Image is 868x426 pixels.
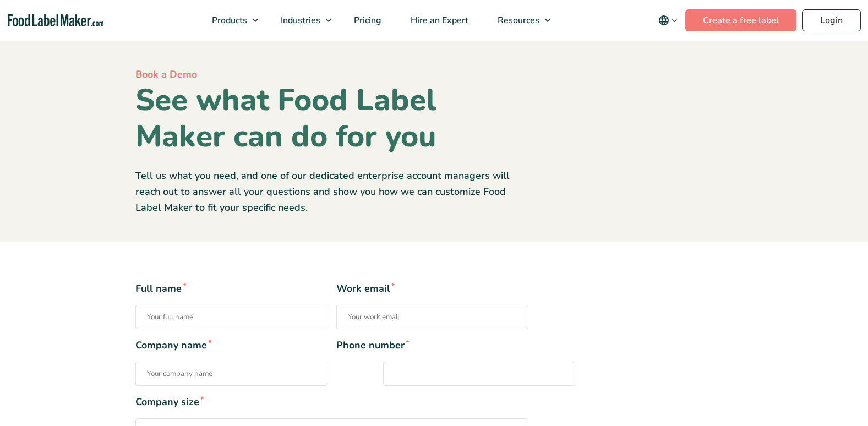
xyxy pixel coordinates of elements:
[135,338,327,353] span: Company name
[135,362,327,386] input: Company name*
[336,338,528,353] span: Phone number
[494,14,541,26] span: Resources
[351,14,383,26] span: Pricing
[135,395,528,409] span: Company size
[209,14,248,26] span: Products
[336,305,528,329] input: Work email*
[135,281,327,296] span: Full name
[135,82,528,155] h1: See what Food Label Maker can do for you
[135,68,197,81] span: Book a Demo
[407,14,470,26] span: Hire an Expert
[336,281,528,296] span: Work email
[135,168,528,215] p: Tell us what you need, and one of our dedicated enterprise account managers will reach out to ans...
[802,9,861,31] a: Login
[685,9,796,31] a: Create a free label
[277,14,321,26] span: Industries
[135,305,327,329] input: Full name*
[383,362,575,386] input: Phone number*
